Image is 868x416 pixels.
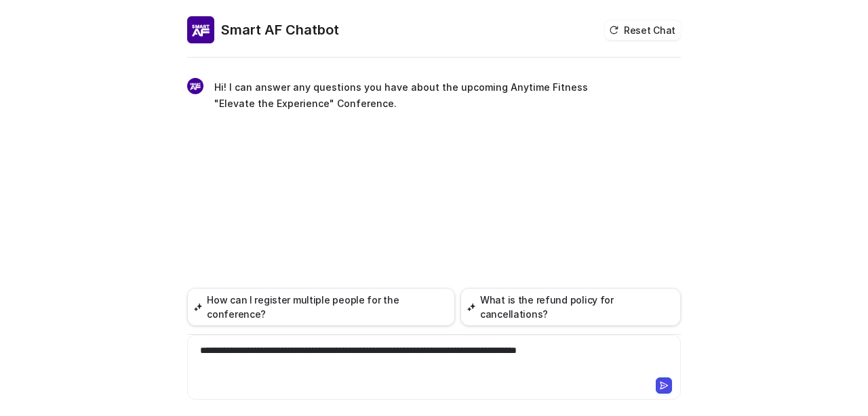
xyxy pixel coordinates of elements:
[187,16,214,43] img: Widget
[605,20,681,40] button: Reset Chat
[214,79,611,112] p: Hi! I can answer any questions you have about the upcoming Anytime Fitness "Elevate the Experienc...
[187,288,455,326] button: How can I register multiple people for the conference?
[187,78,203,94] img: Widget
[460,288,681,326] button: What is the refund policy for cancellations?
[221,20,339,39] h2: Smart AF Chatbot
